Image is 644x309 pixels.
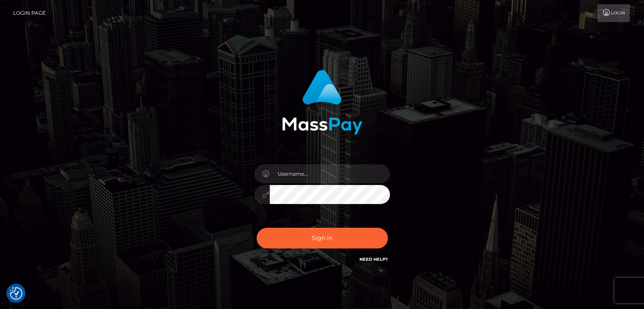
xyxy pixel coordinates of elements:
img: Revisit consent button [10,287,22,300]
button: Sign in [257,228,388,248]
a: Login [597,4,630,22]
a: Login Page [13,4,46,22]
input: Username... [270,164,390,183]
a: Need Help? [359,257,388,262]
button: Consent Preferences [10,287,22,300]
img: MassPay Login [282,70,362,135]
